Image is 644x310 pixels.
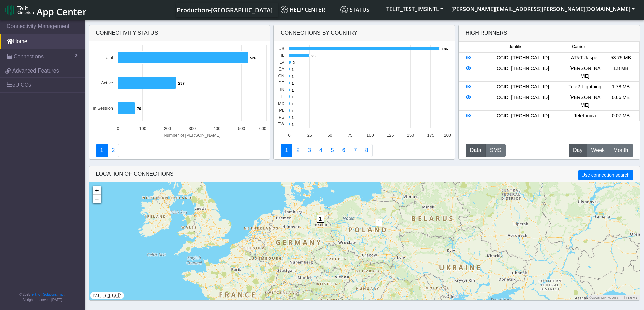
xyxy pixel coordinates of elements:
span: Connections [14,53,44,61]
text: 1 [292,102,294,106]
text: IL [281,53,284,58]
a: Help center [278,3,338,17]
div: 1 [376,219,382,239]
text: 2 [293,61,295,65]
a: Usage per Country [304,144,315,157]
text: CN [278,73,284,78]
text: 70 [137,107,141,111]
text: 0 [288,133,291,138]
text: 1 [292,75,294,79]
text: 200 [164,126,171,131]
button: Use connection search [578,170,633,180]
text: PS [279,115,284,120]
a: Zoom out [93,195,101,203]
div: ICCID: [TECHNICAL_ID] [477,83,567,91]
text: 237 [178,81,185,85]
div: ICCID: [TECHNICAL_ID] [477,94,567,109]
button: [PERSON_NAME][EMAIL_ADDRESS][PERSON_NAME][DOMAIN_NAME] [447,3,639,15]
text: 75 [348,133,352,138]
span: 1 [304,299,311,306]
a: 14 Days Trend [338,144,350,157]
div: Connectivity status [89,25,270,41]
text: 150 [407,133,414,138]
text: 175 [427,133,434,138]
div: ICCID: [TECHNICAL_ID] [477,112,567,120]
div: ©2025 MapQuest, | [588,295,639,300]
span: Carrier [572,44,585,50]
text: LV [279,60,284,65]
img: logo-telit-cinterion-gw-new.png [5,5,34,16]
nav: Summary paging [96,144,263,157]
text: 1 [292,116,294,120]
div: 1.78 MB [603,83,639,91]
button: TELIT_TEST_IMSINTL [382,3,447,15]
text: 25 [311,54,315,58]
text: CA [278,66,284,72]
a: Terms [625,296,638,299]
text: 1 [292,88,294,92]
div: High Runners [466,29,507,37]
text: PL [279,108,285,113]
span: Production-[GEOGRAPHIC_DATA] [177,6,273,14]
text: 100 [139,126,146,131]
button: Data [466,144,486,157]
span: 1 [317,215,324,223]
span: Month [613,146,628,154]
img: knowledge.svg [281,6,288,13]
text: US [278,46,284,51]
a: Zoom in [93,186,101,195]
span: Day [573,146,582,154]
div: 1.8 MB [603,65,639,80]
a: Not Connected for 30 days [361,144,373,157]
div: 53.75 MB [603,54,639,62]
span: Week [591,146,605,154]
text: 526 [250,56,256,60]
text: 300 [188,126,195,131]
text: Active [101,80,113,85]
a: Status [338,3,382,17]
text: 100 [366,133,374,138]
button: SMS [485,144,506,157]
div: AT&T-Jasper [567,54,603,62]
text: IN [280,87,284,92]
text: 25 [307,133,312,138]
div: Connections By Country [274,25,455,41]
span: Help center [281,6,325,13]
a: Connections By Carrier [315,144,327,157]
a: Zero Session [350,144,361,157]
text: 1 [292,109,294,113]
text: 1 [292,67,294,72]
div: [PERSON_NAME] [567,65,603,80]
text: 1 [292,123,294,127]
text: 200 [444,133,451,138]
div: 1 [317,215,324,235]
a: Connectivity status [96,144,108,157]
text: TW [278,121,285,126]
text: In Session [93,106,113,111]
a: Telit IoT Solutions, Inc. [30,293,64,297]
text: 600 [259,126,266,131]
a: Connections By Country [281,144,292,157]
div: Tele2-Lightning [567,83,603,91]
text: 1 [292,81,294,85]
text: 0 [117,126,119,131]
button: Day [569,144,587,157]
div: LOCATION OF CONNECTIONS [89,166,640,182]
text: 1 [292,95,294,99]
text: MX [278,101,285,106]
nav: Summary paging [281,144,448,157]
img: status.svg [340,6,348,13]
text: 50 [328,133,332,138]
text: Number of [PERSON_NAME] [164,133,221,138]
text: 125 [387,133,394,138]
div: 0.07 MB [603,112,639,120]
text: 400 [213,126,220,131]
div: ICCID: [TECHNICAL_ID] [477,54,567,62]
text: Total [103,55,113,60]
button: Month [609,144,633,157]
div: Telefonica [567,112,603,120]
div: 0.66 MB [603,94,639,109]
a: Your current platform instance [176,3,272,17]
div: ICCID: [TECHNICAL_ID] [477,65,567,80]
a: Carrier [292,144,304,157]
